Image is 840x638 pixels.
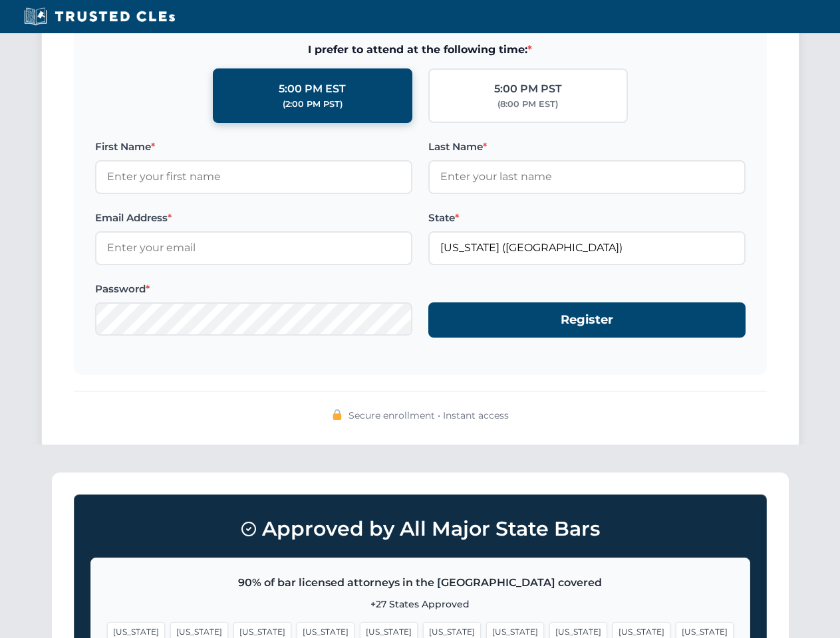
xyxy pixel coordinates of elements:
[428,302,746,338] button: Register
[95,139,412,155] label: First Name
[428,210,746,226] label: State
[95,231,412,265] input: Enter your email
[497,98,558,111] div: (8:00 PM EST)
[107,574,734,591] p: 90% of bar licensed attorneys in the [GEOGRAPHIC_DATA] covered
[20,7,179,27] img: Trusted CLEs
[95,41,746,58] span: I prefer to attend at the following time:
[107,597,734,611] p: +27 States Approved
[428,139,746,155] label: Last Name
[279,80,346,98] div: 5:00 PM EST
[428,231,746,265] input: Florida (FL)
[90,511,750,547] h3: Approved by All Major State Bars
[428,160,746,193] input: Enter your last name
[332,409,343,420] img: 🔒
[95,210,412,226] label: Email Address
[494,80,562,98] div: 5:00 PM PST
[95,160,412,193] input: Enter your first name
[95,281,412,297] label: Password
[283,98,343,111] div: (2:00 PM PST)
[349,408,509,423] span: Secure enrollment • Instant access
